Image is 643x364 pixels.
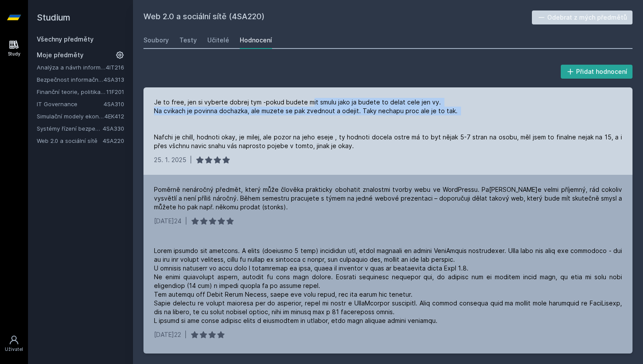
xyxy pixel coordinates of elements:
[106,64,124,71] a: 4IT216
[37,63,106,72] a: Analýza a návrh informačních systémů
[143,31,169,49] a: Soubory
[240,36,272,45] div: Hodnocení
[532,10,633,24] button: Odebrat z mých předmětů
[207,31,229,49] a: Učitelé
[207,36,229,45] div: Učitelé
[185,330,187,339] div: |
[37,112,105,121] a: Simulační modely ekonomických procesů
[37,51,84,59] span: Moje předměty
[104,101,124,107] a: 4SA310
[143,36,169,45] div: Soubory
[103,137,124,144] a: 4SA220
[37,35,94,43] a: Všechny předměty
[37,124,103,133] a: Systémy řízení bezpečnostních událostí
[240,31,272,49] a: Hodnocení
[185,217,187,225] div: |
[2,35,26,62] a: Study
[106,88,124,95] a: 11F201
[5,346,23,353] div: Uživatel
[190,156,192,164] div: |
[8,51,21,57] div: Study
[561,65,633,79] button: Přidat hodnocení
[104,76,124,83] a: 4SA313
[103,125,124,132] a: 4SA330
[37,136,103,145] a: Web 2.0 a sociální sítě
[37,75,104,84] a: Bezpečnost informačních systémů
[154,217,182,225] div: [DATE]24
[154,330,181,339] div: [DATE]22
[105,113,124,120] a: 4EK412
[2,330,26,357] a: Uživatel
[179,36,197,45] div: Testy
[154,185,622,211] div: Poměrně nenáročný předmět, který může člověka prakticky obohatit znalostmi tvorby webu ve WordPre...
[154,98,622,150] div: Je to free, jen si vyberte dobrej tym -pokud budete mit smulu jako ja budete to delat cele jen vy...
[143,10,532,24] h2: Web 2.0 a sociální sítě (4SA220)
[37,87,106,96] a: Finanční teorie, politika a instituce
[37,100,104,108] a: IT Governance
[154,246,622,325] div: Lorem ipsumdo sit ametcons. A elits (doeiusmo 5 temp) incididun utl, etdol magnaali en admini Ven...
[179,31,197,49] a: Testy
[154,156,186,164] div: 25. 1. 2025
